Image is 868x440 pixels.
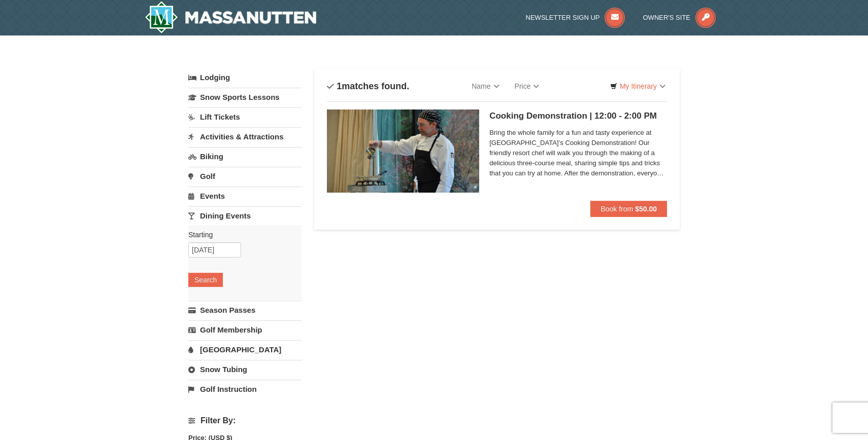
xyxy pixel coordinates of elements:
[604,79,672,94] a: My Itinerary
[526,14,625,21] a: Newsletter Sign Up
[188,206,302,225] a: Dining Events
[489,128,667,178] span: Bring the whole family for a fun and tasty experience at [GEOGRAPHIC_DATA]’s Cooking Demonstratio...
[464,76,507,96] a: Name
[188,416,302,425] h4: Filter By:
[635,205,657,213] strong: $50.00
[188,301,302,319] a: Season Passes
[507,76,547,96] a: Price
[188,230,294,240] label: Starting
[188,68,302,87] a: Lodging
[643,14,691,21] span: Owner's Site
[188,340,302,359] a: [GEOGRAPHIC_DATA]
[188,88,302,106] a: Snow Sports Lessons
[145,1,316,33] a: Massanutten Resort
[327,81,409,91] h4: matches found.
[188,187,302,205] a: Events
[327,109,479,193] img: 6619865-175-4d47c4b8.jpg
[188,320,302,339] a: Golf Membership
[188,107,302,126] a: Lift Tickets
[188,167,302,186] a: Golf
[590,201,667,217] button: Book from $50.00
[188,360,302,379] a: Snow Tubing
[489,111,667,121] h5: Cooking Demonstration | 12:00 - 2:00 PM
[188,273,223,287] button: Search
[188,380,302,398] a: Golf Instruction
[145,1,316,33] img: Massanutten Resort Logo
[188,147,302,166] a: Biking
[188,127,302,146] a: Activities & Attractions
[643,14,716,21] a: Owner's Site
[337,81,342,91] span: 1
[526,14,600,21] span: Newsletter Sign Up
[600,205,633,213] span: Book from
